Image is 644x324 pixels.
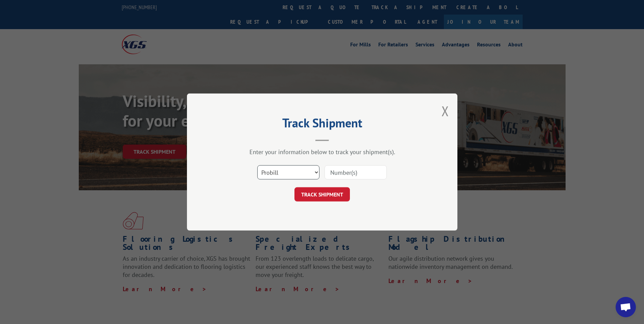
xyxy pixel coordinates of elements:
[221,118,424,131] h2: Track Shipment
[294,187,350,201] button: TRACK SHIPMENT
[325,165,387,179] input: Number(s)
[442,102,449,120] button: Close modal
[616,297,636,317] div: Open chat
[221,148,424,156] div: Enter your information below to track your shipment(s).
